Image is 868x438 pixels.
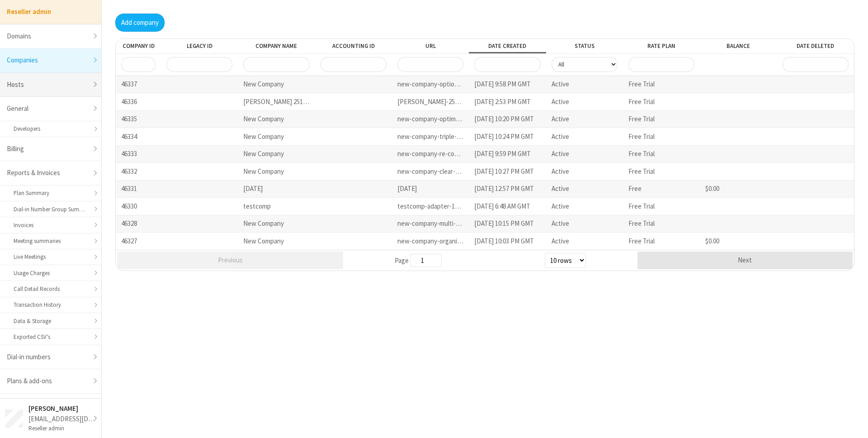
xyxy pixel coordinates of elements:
[469,111,546,128] div: [DATE] 10:20 PM GMT
[116,93,161,110] div: 46336
[546,76,623,93] div: Active
[623,163,700,180] div: Free Trial
[628,57,694,72] input: Rate plan
[469,76,546,93] div: [DATE] 9:58 PM GMT
[623,111,700,128] div: Free Trial
[397,57,463,72] input: URL
[623,198,700,215] div: Free Trial
[469,215,546,233] div: [DATE] 10:15 PM GMT
[410,254,442,267] input: page number input
[474,57,540,72] input: Open menu
[321,42,387,50] div: Accounting ID
[546,93,623,110] div: Active
[117,252,343,269] button: Previous
[243,57,309,72] input: Company name
[545,253,586,268] select: row size select
[28,404,96,414] div: [PERSON_NAME]
[397,42,463,50] div: URL
[392,198,469,215] div: testcomp-adapter-1354
[623,128,700,145] div: Free Trial
[546,163,623,180] div: Active
[623,146,700,163] div: Free Trial
[238,76,315,93] div: New Company
[115,14,165,32] a: Add company
[238,93,315,110] div: [PERSON_NAME] 251008a
[783,42,849,50] div: Date deleted
[238,146,315,163] div: New Company
[546,128,623,145] div: Active
[392,111,469,128] div: new-company-optimal-79238
[321,57,387,72] input: Accounting ID
[392,181,469,198] div: [DATE]
[469,163,546,180] div: [DATE] 10:27 PM GMT
[392,93,469,110] div: [PERSON_NAME]-251008a
[546,181,623,198] div: Active
[166,57,232,72] input: Legacy ID
[623,233,700,250] div: Free Trial
[623,181,700,198] div: Free
[238,163,315,180] div: New Company
[392,76,469,93] div: new-company-optional-29928
[705,42,771,50] div: Balance
[28,424,96,433] div: Reseller admin
[552,57,618,72] select: Status
[28,414,96,424] div: [EMAIL_ADDRESS][DOMAIN_NAME]
[469,146,546,163] div: [DATE] 9:59 PM GMT
[116,76,161,93] div: 46337
[238,181,315,198] div: [DATE]
[705,236,771,247] div: $0.00
[116,233,161,250] div: 46327
[166,42,232,50] div: Legacy ID
[783,57,849,72] input: Open menu
[116,111,161,128] div: 46335
[628,42,694,50] div: Rate plan
[392,128,469,145] div: new-company-triple-buffered-31433
[705,184,771,194] div: $0.00
[546,215,623,233] div: Active
[546,198,623,215] div: Active
[552,42,618,50] div: Status
[116,215,161,233] div: 46328
[116,146,161,163] div: 46333
[546,233,623,250] div: Active
[116,163,161,180] div: 46332
[392,215,469,233] div: new-company-multi-channelled-64
[116,128,161,145] div: 46334
[623,93,700,110] div: Free Trial
[637,252,853,269] button: Next
[623,215,700,233] div: Free Trial
[121,57,156,72] input: Company ID
[238,215,315,233] div: New Company
[395,254,442,267] span: Page
[7,7,51,16] strong: Reseller admin
[243,42,309,50] div: Company name
[392,163,469,180] div: new-company-clear-thinking-64154
[116,181,161,198] div: 46331
[546,146,623,163] div: Active
[116,198,161,215] div: 46330
[623,76,700,93] div: Free Trial
[469,198,546,215] div: [DATE] 6:48 AM GMT
[469,181,546,198] div: [DATE] 12:57 PM GMT
[392,233,469,250] div: new-company-organic-44693
[238,198,315,215] div: testcomp
[392,146,469,163] div: new-company-re-contextualized-38794
[469,93,546,110] div: [DATE] 2:53 PM GMT
[546,111,623,128] div: Active
[238,111,315,128] div: New Company
[469,128,546,145] div: [DATE] 10:24 PM GMT
[238,128,315,145] div: New Company
[121,42,156,50] div: Company ID
[238,233,315,250] div: New Company
[469,233,546,250] div: [DATE] 10:03 PM GMT
[474,42,540,50] div: Date created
